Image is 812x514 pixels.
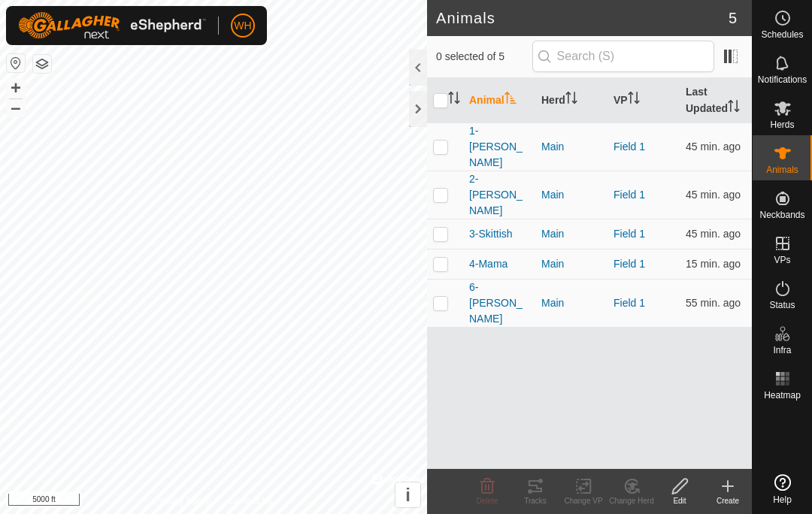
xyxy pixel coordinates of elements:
[766,165,798,174] span: Animals
[729,7,737,29] span: 5
[728,102,740,114] p-sorticon: Activate to sort
[469,280,529,327] span: 6-[PERSON_NAME]
[656,495,704,506] div: Edit
[7,79,25,97] button: +
[18,12,206,39] img: Gallagher Logo
[154,494,211,508] a: Privacy Policy
[686,258,741,270] span: Oct 1, 2025 at 2:11 PM
[686,297,741,309] span: Oct 1, 2025 at 1:31 PM
[614,141,645,153] a: Field 1
[770,120,794,129] span: Herds
[448,94,460,106] p-sorticon: Activate to sort
[541,226,601,242] div: Main
[7,98,25,116] button: –
[614,258,645,270] a: Field 1
[759,210,804,219] span: Neckbands
[469,123,529,171] span: 1-[PERSON_NAME]
[753,468,812,510] a: Help
[628,94,640,106] p-sorticon: Activate to sort
[774,255,790,265] span: VPs
[33,55,51,73] button: Map Layers
[559,495,607,506] div: Change VP
[436,9,729,27] h2: Animals
[704,495,752,506] div: Create
[764,391,801,400] span: Heatmap
[773,495,792,504] span: Help
[504,94,517,106] p-sorticon: Activate to sort
[680,78,752,123] th: Last Updated
[686,141,741,153] span: Oct 1, 2025 at 1:41 PM
[7,54,25,72] button: Reset Map
[405,485,411,505] span: i
[541,295,601,311] div: Main
[761,30,803,39] span: Schedules
[541,256,601,272] div: Main
[686,228,741,240] span: Oct 1, 2025 at 1:41 PM
[395,482,420,507] button: i
[686,189,741,201] span: Oct 1, 2025 at 1:41 PM
[229,494,273,508] a: Contact Us
[565,94,577,106] p-sorticon: Activate to sort
[607,495,656,506] div: Change Herd
[463,78,535,123] th: Animal
[758,75,807,84] span: Notifications
[614,228,645,240] a: Field 1
[614,189,645,201] a: Field 1
[477,497,498,505] span: Delete
[511,495,559,506] div: Tracks
[769,301,795,310] span: Status
[607,78,680,123] th: VP
[532,41,714,72] input: Search (S)
[773,346,791,355] span: Infra
[436,49,532,65] span: 0 selected of 5
[469,256,507,272] span: 4-Mama
[234,18,251,34] span: WH
[541,139,601,155] div: Main
[535,78,607,123] th: Herd
[469,171,529,219] span: 2-[PERSON_NAME]
[541,187,601,203] div: Main
[469,226,513,242] span: 3-Skittish
[614,297,645,309] a: Field 1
